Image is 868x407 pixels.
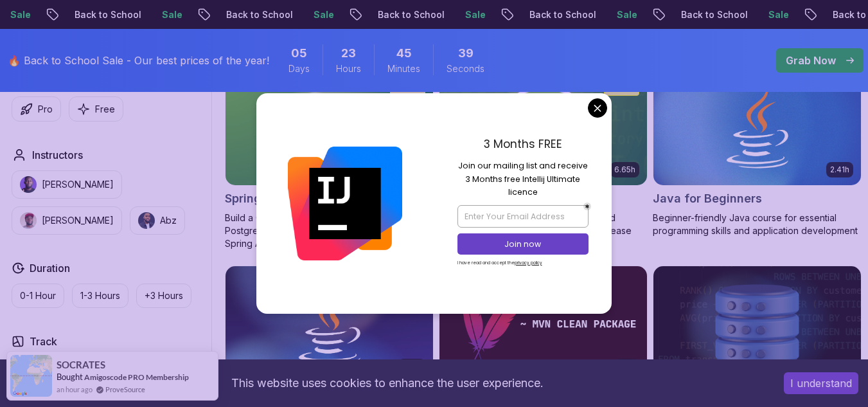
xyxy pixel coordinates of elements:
h2: Spring Boot for Beginners [225,190,372,208]
p: [PERSON_NAME] [42,178,114,191]
p: Grab Now [786,53,836,68]
a: ProveSource [105,384,145,395]
img: instructor img [138,212,155,229]
p: Sale [274,8,315,21]
button: Accept cookies [784,372,858,394]
button: instructor img[PERSON_NAME] [12,206,122,235]
button: Pro [12,96,61,122]
p: 1-3 Hours [80,289,120,302]
button: 0-1 Hour [12,284,64,308]
span: 39 Seconds [458,44,474,62]
h2: Instructors [32,147,83,163]
span: 5 Days [291,44,307,62]
p: Beginner-friendly Java course for essential programming skills and application development [653,212,862,237]
img: instructor img [20,176,37,193]
span: 23 Hours [341,44,356,62]
span: Bought [57,372,83,382]
span: Minutes [387,62,420,75]
span: Days [288,62,310,75]
h2: Duration [30,260,70,276]
img: Java for Beginners card [653,69,861,185]
button: instructor imgAbz [130,206,185,235]
p: 🔥 Back to School Sale - Our best prices of the year! [8,53,269,68]
p: Back to School [186,8,274,21]
p: Sale [122,8,163,21]
p: Free [95,103,115,116]
span: an hour ago [57,384,93,395]
img: Maven Essentials card [439,266,647,383]
span: Hours [336,62,361,75]
a: Amigoscode PRO Membership [84,372,189,382]
p: Back to School [490,8,577,21]
p: Sale [425,8,466,21]
p: Back to School [35,8,122,21]
p: Pro [38,103,53,116]
p: [PERSON_NAME] [42,214,114,227]
p: 0-1 Hour [20,289,56,302]
p: 6.65h [614,165,635,175]
p: Sale [729,8,770,21]
a: Java for Beginners card2.41hJava for BeginnersBeginner-friendly Java course for essential program... [653,68,862,237]
img: instructor img [20,212,37,229]
button: instructor img[PERSON_NAME] [12,170,122,199]
a: Spring Boot for Beginners card1.67hNEWSpring Boot for BeginnersBuild a CRUD API with Spring Boot ... [225,68,434,250]
p: Build a CRUD API with Spring Boot and PostgreSQL database using Spring Data JPA and Spring AI [225,212,434,250]
button: Free [69,96,123,122]
p: Back to School [641,8,729,21]
p: Sale [577,8,618,21]
p: +3 Hours [145,289,183,302]
img: Advanced Databases card [653,266,861,383]
img: Java for Developers card [226,266,433,383]
span: SOCRATES [57,359,105,370]
p: Back to School [338,8,425,21]
button: 1-3 Hours [72,284,128,308]
h2: Track [30,334,57,349]
p: 2.41h [830,165,849,175]
span: Seconds [447,62,484,75]
button: +3 Hours [136,284,191,308]
span: 45 Minutes [396,44,412,62]
h2: Java for Beginners [653,190,762,208]
img: provesource social proof notification image [10,355,52,397]
p: Abz [160,214,177,227]
div: This website uses cookies to enhance the user experience. [10,369,765,397]
img: Spring Boot for Beginners card [226,69,433,185]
